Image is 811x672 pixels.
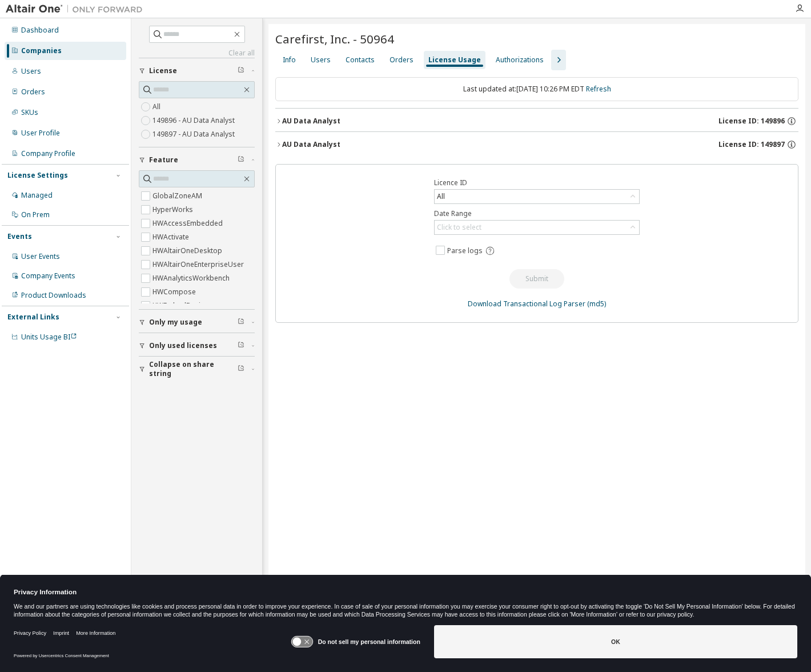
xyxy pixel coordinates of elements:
div: Dashboard [21,26,59,35]
div: On Prem [21,210,50,219]
a: Download Transactional Log Parser [468,299,585,309]
span: Only used licenses [149,341,217,350]
div: License Usage [428,55,481,65]
span: License ID: 149897 [718,140,785,149]
button: Submit [509,269,564,289]
span: Feature [149,155,178,165]
div: Managed [21,191,53,200]
button: Feature [139,147,255,173]
label: 149897 - AU Data Analyst [152,127,237,141]
label: All [152,100,163,114]
a: (md5) [587,299,606,309]
div: AU Data Analyst [282,140,340,149]
div: External Links [7,313,59,322]
div: Company Profile [21,149,75,158]
div: User Profile [21,129,60,138]
label: HWAnalyticsWorkbench [152,271,232,285]
button: AU Data AnalystLicense ID: 149897 [275,132,798,157]
span: Clear filter [238,318,244,327]
label: Date Range [434,209,640,218]
label: HWCompose [152,285,198,299]
label: HWActivate [152,230,191,244]
div: Users [311,55,331,65]
label: GlobalZoneAM [152,189,204,203]
img: Altair One [6,3,148,15]
label: 149896 - AU Data Analyst [152,114,237,127]
span: Parse logs [447,246,483,255]
div: AU Data Analyst [282,117,340,126]
label: HWEmbedBasic [152,299,206,313]
label: HWAccessEmbedded [152,217,225,230]
div: Orders [21,87,45,97]
label: HWAltairOneEnterpriseUser [152,258,246,271]
button: Only my usage [139,310,255,335]
button: License [139,58,255,83]
div: Company Events [21,271,75,281]
a: Refresh [586,84,611,94]
div: Contacts [346,55,375,65]
div: SKUs [21,108,38,117]
span: License [149,66,177,75]
div: All [435,190,639,203]
span: License ID: 149896 [718,117,785,126]
button: Collapse on share string [139,357,255,382]
div: User Events [21,252,60,261]
div: Click to select [437,223,481,232]
div: Last updated at: [DATE] 10:26 PM EDT [275,77,798,101]
div: License Settings [7,171,68,180]
span: Units Usage BI [21,332,77,342]
span: Clear filter [238,155,244,165]
label: HWAltairOneDesktop [152,244,224,258]
div: Info [283,55,296,65]
div: Events [7,232,32,241]
button: AU Data AnalystLicense ID: 149896 [275,109,798,134]
span: Clear filter [238,66,244,75]
div: All [435,190,447,203]
a: Clear all [139,49,255,58]
span: Clear filter [238,341,244,350]
div: Product Downloads [21,291,86,300]
span: Carefirst, Inc. - 50964 [275,31,394,47]
span: Collapse on share string [149,360,238,378]
span: Only my usage [149,318,202,327]
label: HyperWorks [152,203,195,217]
div: Users [21,67,41,76]
span: Clear filter [238,365,244,374]
button: Only used licenses [139,333,255,358]
div: Click to select [435,221,639,234]
label: Licence ID [434,178,640,187]
div: Authorizations [496,55,544,65]
div: Orders [390,55,413,65]
div: Companies [21,46,62,55]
